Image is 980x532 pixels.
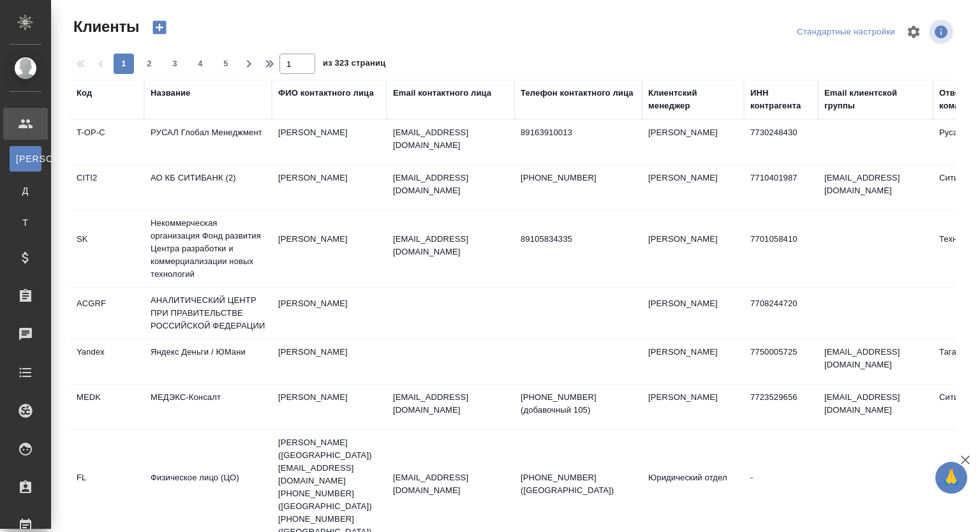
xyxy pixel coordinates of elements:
span: Настроить таблицу [898,17,929,47]
span: Т [16,216,35,229]
td: 7701058410 [744,226,818,271]
span: 2 [139,57,160,70]
span: 3 [165,57,185,70]
span: Д [16,184,35,197]
p: [EMAIL_ADDRESS][DOMAIN_NAME] [393,233,508,258]
div: ИНН контрагента [750,87,812,112]
span: Клиенты [70,17,139,37]
div: Название [151,87,190,100]
p: [PHONE_NUMBER] (добавочный 105) [521,391,635,417]
td: - [744,465,818,510]
td: [PERSON_NAME] [642,291,744,336]
div: ФИО контактного лица [278,87,374,100]
td: ACGRF [70,291,144,336]
td: Физическое лицо (ЦО) [144,465,272,510]
div: Код [77,87,92,100]
td: FL [70,465,144,510]
td: 7708244720 [744,291,818,336]
div: split button [794,22,898,42]
td: [PERSON_NAME] [642,120,744,165]
td: 7750005725 [744,339,818,384]
span: 5 [216,57,236,70]
div: Телефон контактного лица [521,87,634,100]
td: [EMAIL_ADDRESS][DOMAIN_NAME] [818,339,933,384]
td: [PERSON_NAME] [272,120,387,165]
td: CITI2 [70,165,144,210]
td: [PERSON_NAME] [642,339,744,384]
a: Д [10,178,41,203]
button: 5 [216,54,236,74]
button: 2 [139,54,160,74]
td: 7723529656 [744,385,818,429]
a: Т [10,210,41,235]
td: 7710401987 [744,165,818,210]
td: Юридический отдел [642,465,744,510]
td: 7730248430 [744,120,818,165]
a: [PERSON_NAME] [10,146,41,172]
p: [PHONE_NUMBER] ([GEOGRAPHIC_DATA]) [521,471,635,497]
td: [EMAIL_ADDRESS][DOMAIN_NAME] [818,385,933,429]
td: SK [70,226,144,271]
p: 89163910013 [521,126,635,139]
td: T-OP-C [70,120,144,165]
span: 4 [190,57,211,70]
td: [PERSON_NAME] [642,165,744,210]
td: Яндекс Деньги / ЮМани [144,339,272,384]
div: Email клиентской группы [824,87,926,112]
span: из 323 страниц [323,55,385,74]
td: [PERSON_NAME] [642,385,744,429]
span: 🙏 [940,464,962,491]
p: 89105834335 [521,233,635,246]
button: 3 [165,54,185,74]
td: Yandex [70,339,144,384]
span: [PERSON_NAME] [16,152,35,165]
p: [EMAIL_ADDRESS][DOMAIN_NAME] [393,391,508,417]
p: [EMAIL_ADDRESS][DOMAIN_NAME] [393,471,508,497]
td: [PERSON_NAME] [272,291,387,336]
td: АО КБ СИТИБАНК (2) [144,165,272,210]
span: Посмотреть информацию [929,20,956,44]
button: Создать [144,17,175,38]
td: Некоммерческая организация Фонд развития Центра разработки и коммерциализации новых технологий [144,211,272,287]
td: РУСАЛ Глобал Менеджмент [144,120,272,165]
td: [PERSON_NAME] [272,385,387,429]
button: 4 [190,54,211,74]
td: [PERSON_NAME] [272,165,387,210]
p: [EMAIL_ADDRESS][DOMAIN_NAME] [393,126,508,152]
div: Клиентский менеджер [648,87,738,112]
p: [EMAIL_ADDRESS][DOMAIN_NAME] [393,172,508,197]
td: АНАЛИТИЧЕСКИЙ ЦЕНТР ПРИ ПРАВИТЕЛЬСТВЕ РОССИЙСКОЙ ФЕДЕРАЦИИ [144,288,272,339]
td: [EMAIL_ADDRESS][DOMAIN_NAME] [818,165,933,210]
td: МЕДЭКС-Консалт [144,385,272,429]
div: Email контактного лица [393,87,491,100]
td: [PERSON_NAME] [642,226,744,271]
td: MEDK [70,385,144,429]
td: [PERSON_NAME] [272,339,387,384]
td: [PERSON_NAME] [272,226,387,271]
p: [PHONE_NUMBER] [521,172,635,184]
button: 🙏 [935,462,967,494]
